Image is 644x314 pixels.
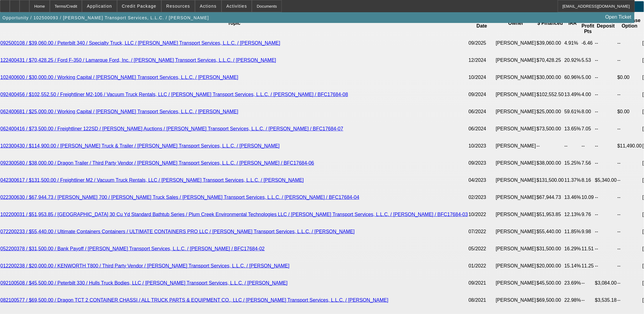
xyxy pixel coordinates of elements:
td: 60.96% [564,69,581,86]
a: 062400416 / $73,500.00 / Freightliner 122SD / [PERSON_NAME] Auctions / [PERSON_NAME] Transport Se... [0,126,343,131]
td: 15.14% [564,257,581,275]
td: -- [617,223,642,240]
td: 59.61% [564,103,581,120]
td: 22.98% [564,292,581,309]
td: $70,428.25 [536,52,564,69]
a: 062400681 / $25,000.00 / Working Capital / [PERSON_NAME] Transport Services, L.L.C. / [PERSON_NAME] [0,109,238,114]
td: 11.51 [581,240,595,257]
a: 012200238 / $20,000.00 / KENWORTH T800 / Third Party Vendor / [PERSON_NAME] Transport Services, L... [0,263,289,268]
td: -- [564,137,581,155]
button: Credit Package [117,0,161,12]
td: [PERSON_NAME] [495,35,536,52]
td: 12.13% [564,206,581,223]
td: 09/2024 [468,86,495,103]
td: -- [595,103,617,120]
td: 15.25% [564,155,581,172]
td: $30,000.00 [536,69,564,86]
td: 11.85% [564,223,581,240]
td: -- [617,257,642,275]
td: 16.29% [564,240,581,257]
td: -- [617,189,642,206]
td: 7.05 [581,120,595,137]
td: 11.25 [581,257,595,275]
td: -- [595,52,617,69]
td: [PERSON_NAME] [495,292,536,309]
span: Resources [166,4,190,9]
td: [PERSON_NAME] [495,155,536,172]
td: $69,500.00 [536,292,564,309]
a: 022300630 / $67,944.73 / [PERSON_NAME] 700 / [PERSON_NAME] Truck Sales / [PERSON_NAME] Transport ... [0,195,359,200]
a: 092300580 / $38,000.00 / Dragon Trailer / Third Party Vendor / [PERSON_NAME] Transport Services, ... [0,160,314,166]
a: 052200378 / $31,500.00 / Bank Payoff / [PERSON_NAME] Transport Services, L.L.C. / [PERSON_NAME] /... [0,246,265,251]
td: -- [581,275,595,292]
button: Resources [162,0,195,12]
td: 05/2022 [468,240,495,257]
td: [PERSON_NAME] [495,69,536,86]
td: -- [581,137,595,155]
td: $3,084.00 [595,275,617,292]
td: 13.46% [564,189,581,206]
a: 122400431 / $70,428.25 / Ford F-350 / Lamarque Ford, Inc. / [PERSON_NAME] Transport Services, L.L... [0,58,276,63]
td: $67,944.73 [536,189,564,206]
th: Security Deposit [595,12,617,35]
span: Actions [200,4,217,9]
td: [PERSON_NAME] [495,172,536,189]
td: -- [595,35,617,52]
td: -- [617,155,642,172]
button: Activities [222,0,252,12]
td: 8.00 [581,103,595,120]
td: -- [595,69,617,86]
td: $38,000.00 [536,155,564,172]
th: IRR [564,12,581,35]
td: $31,500.00 [536,240,564,257]
td: [PERSON_NAME] [495,275,536,292]
td: $51,953.85 [536,206,564,223]
td: -- [617,292,642,309]
td: $102,552.50 [536,86,564,103]
td: [PERSON_NAME] [495,257,536,275]
td: 5.00 [581,69,595,86]
td: 7.56 [581,155,595,172]
td: -- [595,86,617,103]
td: -- [617,120,642,137]
span: Credit Package [122,4,156,9]
td: -- [617,275,642,292]
td: 09/2025 [468,35,495,52]
td: -6.46 [581,35,595,52]
td: 11.37% [564,172,581,189]
td: 02/2023 [468,189,495,206]
button: Actions [195,0,221,12]
a: 092400456 / $102,552.50 / Freightliner M2-106 / Vacuum Truck Rentals, LLC / [PERSON_NAME] Transpo... [0,92,348,97]
td: $39,060.00 [536,35,564,52]
a: 102400600 / $30,000.00 / Working Capital / [PERSON_NAME] Transport Services, L.L.C. / [PERSON_NAME] [0,75,238,80]
td: $0.00 [617,69,642,86]
a: 102200031 / $51,953.85 / [GEOGRAPHIC_DATA] 30 Cu Yd Standard Bathtub Series / Plum Creek Environm... [0,212,468,217]
td: -- [595,240,617,257]
td: 8.16 [581,172,595,189]
td: $5,340.00 [595,172,617,189]
td: -- [595,120,617,137]
td: $11,490.00 [617,137,642,155]
td: -- [595,257,617,275]
td: 06/2024 [468,103,495,120]
td: 10/2022 [468,206,495,223]
td: $73,500.00 [536,120,564,137]
td: 08/2021 [468,292,495,309]
td: 07/2022 [468,223,495,240]
td: -- [617,86,642,103]
td: -- [595,206,617,223]
td: 01/2022 [468,257,495,275]
td: 4.00 [581,86,595,103]
span: Activities [226,4,247,9]
td: 23.69% [564,275,581,292]
td: [PERSON_NAME] [495,189,536,206]
td: 13.49% [564,86,581,103]
td: 06/2024 [468,120,495,137]
td: [PERSON_NAME] [495,240,536,257]
td: -- [595,189,617,206]
th: Owner [495,12,536,35]
td: 4.91% [564,35,581,52]
td: -- [617,206,642,223]
td: 09/2023 [468,155,495,172]
td: 10.09 [581,189,595,206]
